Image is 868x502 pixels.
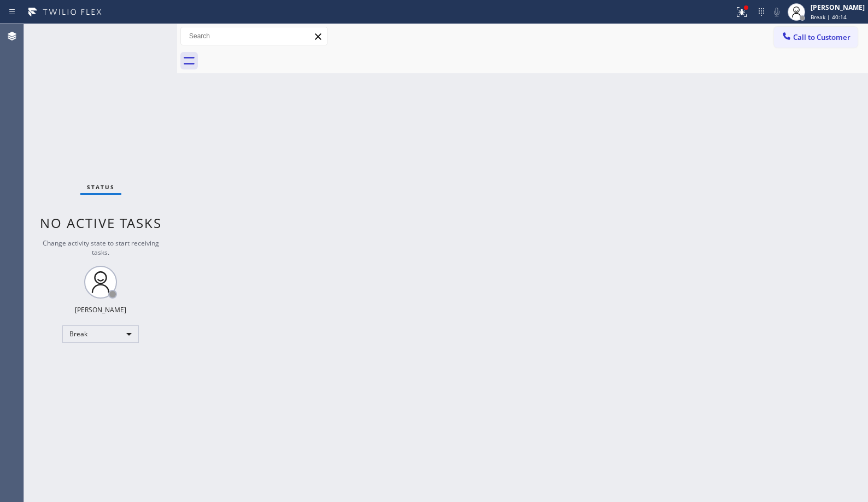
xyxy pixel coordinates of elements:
[62,325,139,343] div: Break
[769,4,784,20] button: Mute
[87,183,115,191] span: Status
[774,27,858,48] button: Call to Customer
[40,214,162,232] span: No active tasks
[793,32,851,42] span: Call to Customer
[43,238,159,257] span: Change activity state to start receiving tasks.
[811,3,865,12] div: [PERSON_NAME]
[75,305,126,314] div: [PERSON_NAME]
[811,13,847,21] span: Break | 40:14
[181,27,327,45] input: Search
